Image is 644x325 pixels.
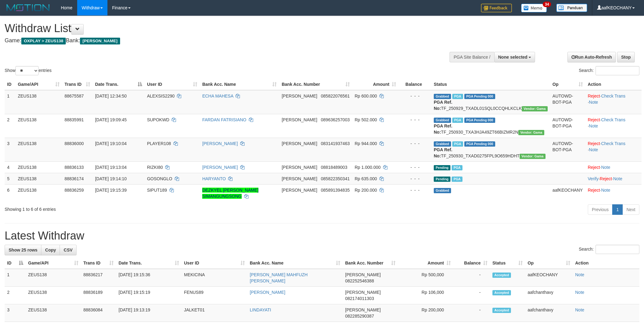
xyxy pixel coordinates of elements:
[431,79,550,90] th: Status
[520,154,546,159] span: Vendor URL: https://trx31.1velocity.biz
[452,118,463,123] span: Marked by aafpengsreynich
[492,273,511,278] span: Accepted
[588,204,613,215] a: Previous
[401,117,429,123] div: - - -
[588,165,600,170] a: Reject
[26,257,81,269] th: Game/API: activate to sort column ascending
[321,188,349,193] span: Copy 085891394835 to clipboard
[494,52,535,62] button: None selected
[147,165,163,170] span: RIZKI80
[401,164,429,170] div: - - -
[345,314,374,319] span: Copy 082285290387 to clipboard
[15,173,62,184] td: ZEUS138
[464,94,495,99] span: PGA Pending
[250,272,307,283] a: [PERSON_NAME] MAHFUZH [PERSON_NAME]
[95,176,127,181] span: [DATE] 19:14:10
[5,287,26,304] td: 2
[182,304,247,322] td: JALKET01
[589,100,598,105] a: Note
[26,304,81,322] td: ZEUS138
[525,304,573,322] td: aafchanthavy
[355,176,377,181] span: Rp 635.000
[15,66,39,75] select: Showentries
[147,117,169,122] span: SUPOKWD
[21,38,66,44] span: OXPLAY > ZEUS138
[345,278,374,283] span: Copy 082252546388 to clipboard
[345,272,381,277] span: [PERSON_NAME]
[144,79,200,90] th: User ID: activate to sort column ascending
[200,79,279,90] th: Bank Acc. Name: activate to sort column ascending
[5,79,15,90] th: ID
[250,307,271,312] a: LINDAYATI
[492,308,511,313] span: Accepted
[525,257,573,269] th: Op: activate to sort column ascending
[579,245,639,254] label: Search:
[116,304,182,322] td: [DATE] 19:13:19
[116,269,182,287] td: [DATE] 19:15:36
[202,165,238,170] a: [PERSON_NAME]
[588,176,599,181] a: Verify
[202,141,238,146] a: [PERSON_NAME]
[147,141,171,146] span: PLAYER108
[182,287,247,304] td: FENUS89
[588,94,600,98] a: Reject
[81,287,116,304] td: 88836189
[481,4,512,12] img: Feedback.jpg
[5,90,15,114] td: 1
[41,245,60,255] a: Copy
[601,94,625,98] a: Check Trans
[398,257,453,269] th: Amount: activate to sort column ascending
[617,52,635,62] a: Stop
[556,4,587,12] img: panduan.png
[550,138,585,161] td: AUTOWD-BOT-PGA
[601,188,610,193] a: Note
[434,118,451,123] span: Grabbed
[596,245,639,254] input: Search:
[450,52,494,62] div: PGA Site Balance /
[81,257,116,269] th: Trans ID: activate to sort column ascending
[321,141,349,146] span: Copy 083141937463 to clipboard
[585,90,642,114] td: · ·
[355,94,377,98] span: Rp 600.000
[147,94,175,98] span: ALEXSIS2290
[452,177,462,182] span: Marked by aafpengsreynich
[452,141,463,147] span: Marked by aafpengsreynich
[550,114,585,138] td: AUTOWD-BOT-PGA
[147,176,172,181] span: GOSONGLO
[116,257,182,269] th: Date Trans.: activate to sort column ascending
[550,90,585,114] td: AUTOWD-BOT-PGA
[80,38,120,44] span: [PERSON_NAME]
[202,117,246,122] a: FARDAN FATRISIANO
[321,176,349,181] span: Copy 085822350341 to clipboard
[282,165,317,170] span: [PERSON_NAME]
[282,188,317,193] span: [PERSON_NAME]
[492,290,511,295] span: Accepted
[431,90,550,114] td: TF_250929_TXADL01SQL0CCQHLKCLK
[282,176,317,181] span: [PERSON_NAME]
[321,165,347,170] span: Copy 08818489003 to clipboard
[399,79,431,90] th: Balance
[250,290,285,295] a: [PERSON_NAME]
[65,117,84,122] span: 88835991
[345,307,381,312] span: [PERSON_NAME]
[5,257,26,269] th: ID: activate to sort column descending
[585,79,642,90] th: Action
[434,177,450,182] span: Pending
[26,269,81,287] td: ZEUS138
[622,204,639,215] a: Next
[60,245,77,255] a: CSV
[401,93,429,99] div: - - -
[401,176,429,182] div: - - -
[600,176,612,181] a: Reject
[15,184,62,202] td: ZEUS138
[5,204,264,212] div: Showing 1 to 6 of 6 entries
[65,94,84,98] span: 88675587
[431,114,550,138] td: TF_250930_TXA3HJA49ZT66BIZMR2N
[202,176,226,181] a: HARYANTO
[345,290,381,295] span: [PERSON_NAME]
[5,269,26,287] td: 1
[5,22,423,35] h1: Withdraw List
[93,79,144,90] th: Date Trans.: activate to sort column descending
[202,94,233,98] a: ECHA MAHESA
[464,141,495,147] span: PGA Pending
